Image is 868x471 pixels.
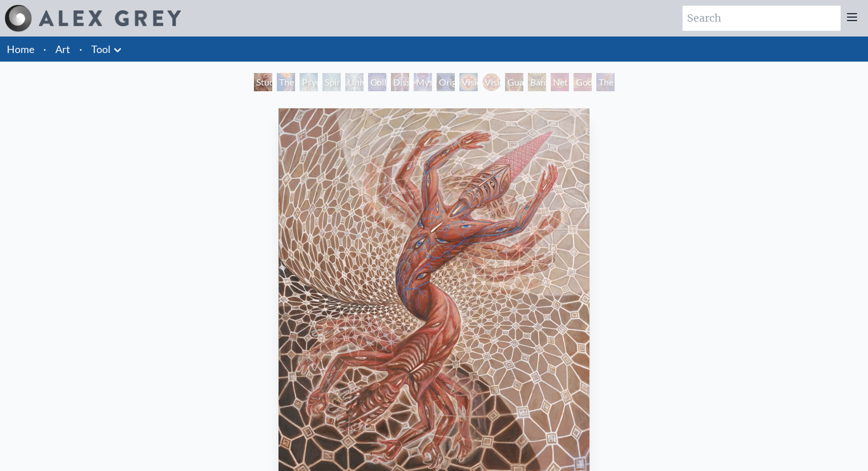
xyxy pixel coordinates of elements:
div: Vision Crystal [459,73,478,91]
div: Mystic Eye [414,73,432,91]
li: · [75,36,87,62]
div: Vision [PERSON_NAME] [482,73,500,91]
div: Spiritual Energy System [322,73,341,91]
div: The Great Turn [596,73,615,91]
a: Art [55,41,70,57]
div: Psychic Energy System [300,73,318,91]
div: Guardian of Infinite Vision [505,73,523,91]
div: Study for the Great Turn [254,73,272,91]
div: Godself [574,73,592,91]
input: Search [683,6,841,31]
div: Collective Vision [368,73,386,91]
div: Original Face [437,73,455,91]
div: Bardo Being [528,73,546,91]
li: · [39,36,51,62]
div: Universal Mind Lattice [345,73,364,91]
div: The Torch [277,73,295,91]
a: Tool [91,41,111,57]
div: Dissectional Art for Tool's Lateralus CD [391,73,409,91]
div: Net of Being [551,73,569,91]
a: Home [7,43,34,55]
